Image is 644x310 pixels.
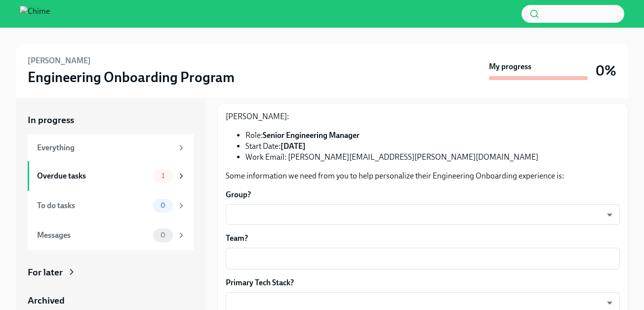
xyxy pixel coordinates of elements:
[226,277,620,288] label: Primary Tech Stack?
[28,191,194,221] a: To do tasks0
[28,134,194,161] a: Everything
[28,266,194,279] a: For later
[245,130,620,141] li: Role:
[226,111,620,122] p: [PERSON_NAME]:
[28,161,194,191] a: Overdue tasks1
[28,68,235,86] h3: Engineering Onboarding Program
[28,294,194,307] a: Archived
[156,172,170,179] span: 1
[596,62,616,80] h3: 0%
[28,55,91,66] h6: [PERSON_NAME]
[37,230,149,241] div: Messages
[263,131,360,140] strong: Senior Engineering Manager
[28,266,63,279] div: For later
[28,114,194,127] a: In progress
[28,221,194,250] a: Messages0
[226,204,620,225] div: ​
[155,202,171,209] span: 0
[226,171,620,181] p: Some information we need from you to help personalize their Engineering Onboarding experience is:
[226,233,620,244] label: Team?
[155,231,171,239] span: 0
[37,142,173,153] div: Everything
[281,141,306,151] strong: [DATE]
[37,200,149,211] div: To do tasks
[245,141,620,152] li: Start Date:
[20,6,50,22] img: Chime
[489,61,531,72] strong: My progress
[226,189,620,200] label: Group?
[37,171,149,181] div: Overdue tasks
[245,152,620,163] li: Work Email: [PERSON_NAME][EMAIL_ADDRESS][PERSON_NAME][DOMAIN_NAME]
